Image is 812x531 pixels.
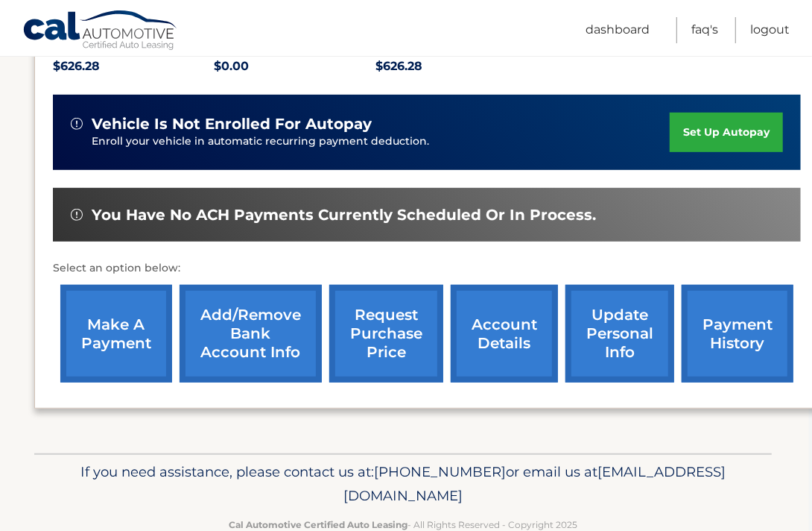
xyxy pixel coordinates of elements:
p: Select an option below: [53,260,801,277]
p: $626.28 [375,56,537,77]
img: alert-white.svg [71,118,83,130]
a: request purchase price [329,285,443,383]
a: Logout [750,17,790,43]
a: FAQ's [691,17,718,43]
span: [EMAIL_ADDRESS][DOMAIN_NAME] [343,463,726,504]
p: If you need assistance, please contact us at: or email us at [57,460,749,508]
p: $0.00 [215,56,376,77]
a: make a payment [60,285,172,383]
a: Cal Automotive [22,10,179,53]
a: set up autopay [670,113,783,152]
strong: Cal Automotive Certified Auto Leasing [229,519,407,530]
span: You have no ACH payments currently scheduled or in process. [92,206,596,224]
a: account details [451,285,558,383]
a: payment history [682,285,793,383]
span: [PHONE_NUMBER] [374,463,506,480]
a: Dashboard [586,17,650,43]
a: Add/Remove bank account info [180,285,322,383]
img: alert-white.svg [71,209,83,221]
p: $626.28 [53,56,215,77]
a: update personal info [565,285,674,383]
span: vehicle is not enrolled for autopay [92,115,372,133]
p: Enroll your vehicle in automatic recurring payment deduction. [92,133,670,150]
